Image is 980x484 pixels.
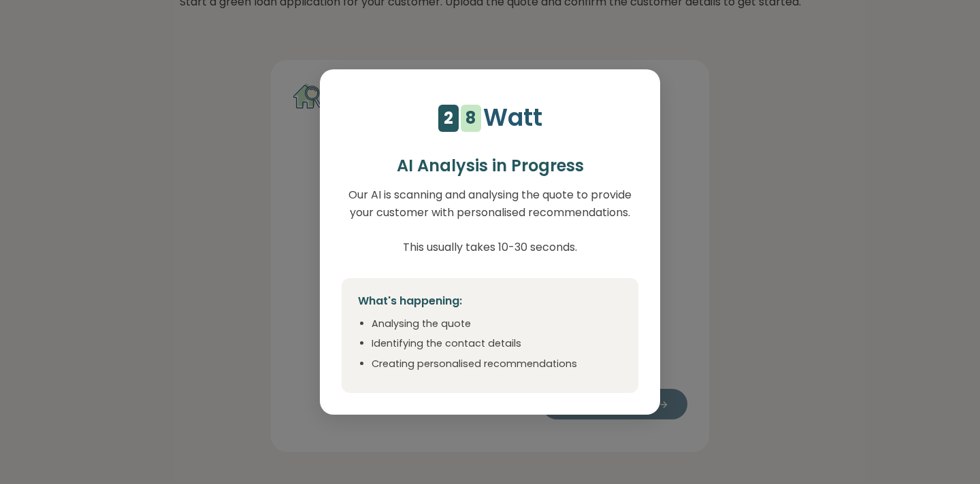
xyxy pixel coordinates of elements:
li: Creating personalised recommendations [372,357,622,372]
li: Analysing the quote [372,317,622,332]
li: Identifying the contact details [372,336,622,351]
h2: AI Analysis in Progress [342,156,638,176]
div: 2 [444,105,453,132]
div: 8 [465,105,476,132]
p: Watt [483,99,542,137]
h4: What's happening: [358,294,622,309]
p: Our AI is scanning and analysing the quote to provide your customer with personalised recommendat... [342,186,638,256]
